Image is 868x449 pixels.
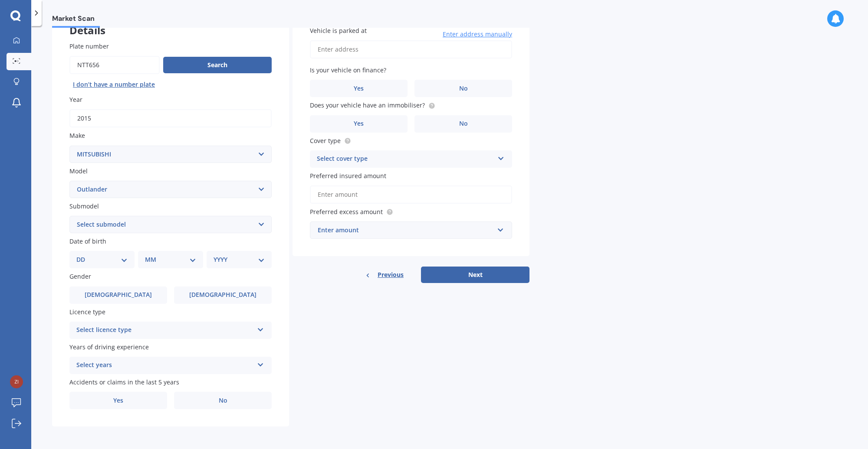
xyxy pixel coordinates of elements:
span: Gender [69,273,91,281]
input: YYYY [69,109,272,127]
span: Vehicle is parked at [310,26,367,35]
span: Yes [113,397,123,404]
div: Enter amount [318,225,494,235]
div: Select licence type [76,325,253,335]
span: Date of birth [69,237,106,245]
span: [DEMOGRAPHIC_DATA] [189,291,256,299]
span: Model [69,167,88,175]
input: Enter address [310,40,512,59]
span: Does your vehicle have an immobiliser? [310,101,425,110]
button: I don’t have a number plate [69,78,158,91]
span: Years of driving experience [69,343,149,351]
span: No [459,85,468,92]
div: Select cover type [317,154,494,164]
span: Is your vehicle on finance? [310,66,386,74]
span: Plate number [69,42,109,50]
span: Licence type [69,308,105,316]
span: No [219,397,227,404]
span: Previous [378,268,404,281]
span: Submodel [69,202,99,210]
span: Make [69,132,85,140]
span: Enter address manually [443,30,512,39]
span: Cover type [310,137,341,145]
img: 0177f10d5f9b75c38fcb2b1084d3bb6f [10,375,23,388]
button: Next [421,267,529,283]
span: Preferred excess amount [310,208,383,216]
div: Select years [76,360,253,371]
span: Year [69,95,82,104]
button: Search [163,57,272,73]
span: Yes [354,120,364,127]
input: Enter plate number [69,56,160,74]
span: [DEMOGRAPHIC_DATA] [85,291,152,299]
span: No [459,120,468,127]
input: Enter amount [310,185,512,204]
span: Preferred insured amount [310,172,386,180]
span: Accidents or claims in the last 5 years [69,378,179,386]
span: Yes [354,85,364,92]
span: Market Scan [52,14,100,26]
